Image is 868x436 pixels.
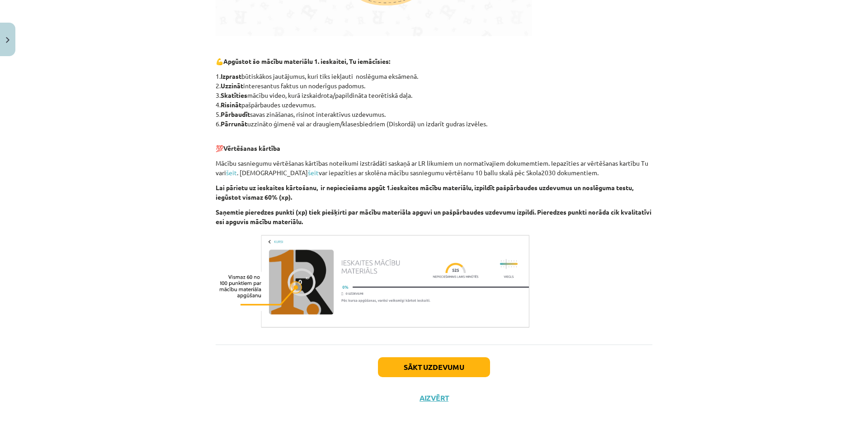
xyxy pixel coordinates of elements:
[378,357,490,377] button: Sākt uzdevumu
[221,120,247,128] b: Pārrunāt
[221,91,247,99] b: Skatīties
[417,393,451,402] button: Aizvērt
[221,110,250,118] b: Pārbaudīt
[221,72,241,80] b: Izprast
[216,158,652,177] p: Mācību sasniegumu vērtēšanas kārtības noteikumi izstrādāti saskaņā ar LR likumiem un normatīvajie...
[216,57,652,66] p: 💪
[216,208,651,225] b: Saņemtie pieredzes punkti (xp) tiek piešķirti par mācību materiāla apguvi un pašpārbaudes uzdevum...
[223,144,280,152] b: Vērtēšanas kārtība
[216,134,652,153] p: 💯
[308,168,319,177] a: šeit
[226,168,237,177] a: šeit
[6,37,9,43] img: icon-close-lesson-0947bae3869378f0d4975bcd49f059093ad1ed9edebbc8119c70593378902aed.svg
[223,57,390,65] b: Apgūstot šo mācību materiālu 1. ieskaitei, Tu iemācīsies:
[221,101,241,109] b: Risināt
[216,183,633,201] b: Lai pārietu uz ieskaites kārtošanu, ir nepieciešams apgūt 1.ieskaites mācību materiālu, izpildīt ...
[216,72,652,129] p: 1. būtiskākos jautājumus, kuri tiks iekļauti noslēguma eksāmenā. 2. interesantus faktus un noderī...
[221,81,243,90] b: Uzzināt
